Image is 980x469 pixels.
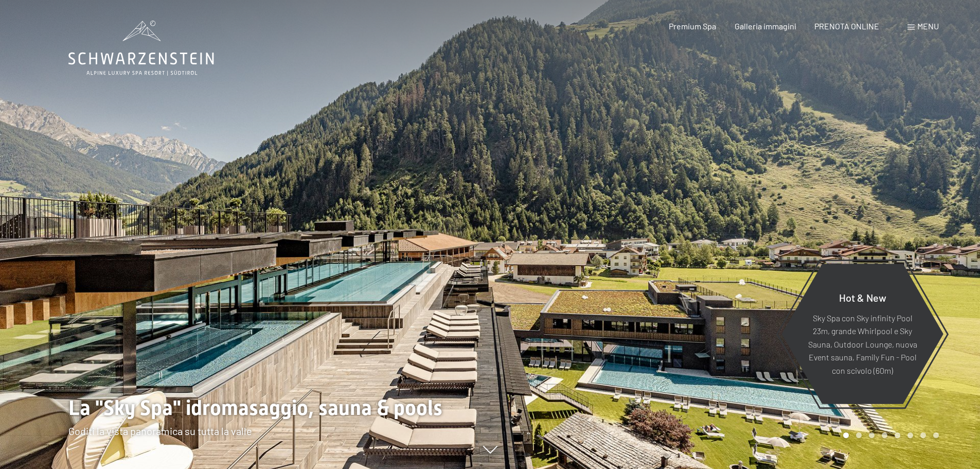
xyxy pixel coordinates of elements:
a: PRENOTA ONLINE [814,21,879,31]
div: Carousel Page 4 [882,432,887,438]
div: Carousel Page 2 [856,432,862,438]
div: Carousel Page 8 [933,432,939,438]
div: Carousel Page 3 [869,432,875,438]
div: Carousel Pagination [840,432,939,438]
p: Sky Spa con Sky infinity Pool 23m, grande Whirlpool e Sky Sauna, Outdoor Lounge, nuova Event saun... [807,311,918,377]
a: Premium Spa [669,21,716,31]
div: Carousel Page 6 [907,432,913,438]
a: Hot & New Sky Spa con Sky infinity Pool 23m, grande Whirlpool e Sky Sauna, Outdoor Lounge, nuova ... [781,263,944,405]
div: Carousel Page 7 [920,432,926,438]
div: Carousel Page 1 (Current Slide) [843,432,849,438]
div: Carousel Page 5 [895,432,900,438]
span: Hot & New [839,291,886,303]
span: Menu [917,21,939,31]
a: Galleria immagini [735,21,796,31]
